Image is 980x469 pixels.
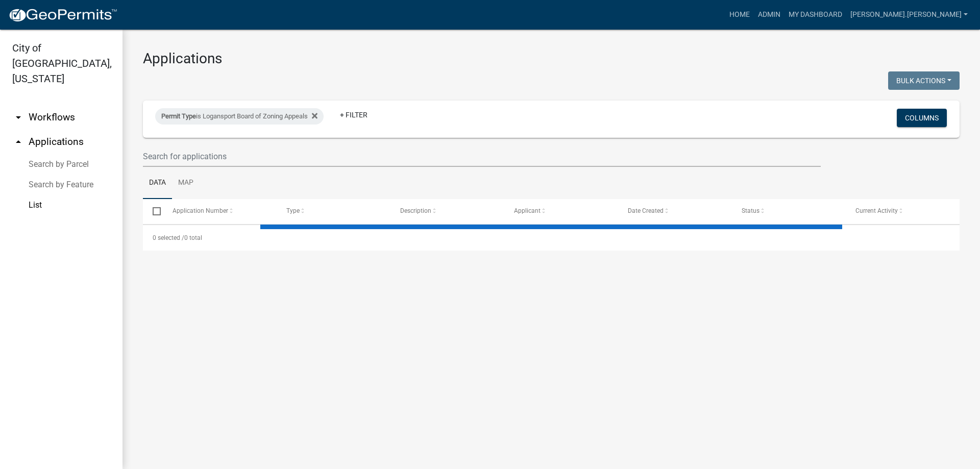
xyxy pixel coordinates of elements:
[286,207,300,214] span: Type
[742,207,759,214] span: Status
[332,106,376,124] a: + Filter
[618,199,732,224] datatable-header-cell: Date Created
[785,5,846,24] a: My Dashboard
[172,167,200,200] a: Map
[754,5,785,24] a: Admin
[143,167,172,200] a: Data
[846,5,972,24] a: [PERSON_NAME].[PERSON_NAME]
[155,108,324,125] div: is Logansport Board of Zoning Appeals
[888,71,960,90] button: Bulk Actions
[161,112,196,120] span: Permit Type
[143,146,821,167] input: Search for applications
[143,225,960,251] div: 0 total
[897,109,947,127] button: Columns
[276,199,390,224] datatable-header-cell: Type
[12,111,24,124] i: arrow_drop_down
[390,199,504,224] datatable-header-cell: Description
[504,199,618,224] datatable-header-cell: Applicant
[153,234,184,241] span: 0 selected /
[162,199,276,224] datatable-header-cell: Application Number
[143,50,960,67] h3: Applications
[628,207,664,214] span: Date Created
[732,199,846,224] datatable-header-cell: Status
[725,5,754,24] a: Home
[514,207,541,214] span: Applicant
[400,207,431,214] span: Description
[846,199,960,224] datatable-header-cell: Current Activity
[143,199,162,224] datatable-header-cell: Select
[12,136,24,148] i: arrow_drop_up
[855,207,898,214] span: Current Activity
[173,207,228,214] span: Application Number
